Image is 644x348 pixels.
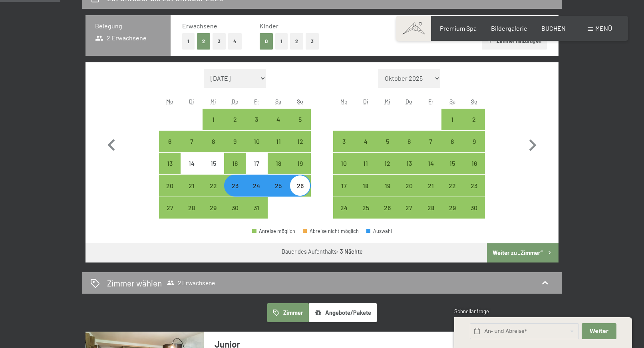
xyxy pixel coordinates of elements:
div: Mon Nov 17 2025 [333,175,355,196]
div: Anreise möglich [203,109,224,130]
abbr: Sonntag [471,98,477,105]
h2: Zimmer wählen [107,277,162,289]
div: Fri Oct 24 2025 [246,175,267,196]
div: Anreise möglich [376,131,398,152]
div: Anreise möglich [224,197,246,219]
div: 29 [442,205,462,225]
button: 2 [290,33,303,50]
button: Zimmer [267,303,309,322]
div: 15 [442,160,462,180]
div: Anreise möglich [333,131,355,152]
div: Wed Nov 19 2025 [376,175,398,196]
div: Thu Oct 23 2025 [224,175,246,196]
div: 26 [377,205,397,225]
div: 10 [246,138,266,158]
div: Wed Nov 12 2025 [376,153,398,174]
div: Thu Nov 27 2025 [398,197,420,219]
span: 2 Erwachsene [95,34,147,42]
div: Fri Oct 03 2025 [246,109,267,130]
div: Wed Oct 01 2025 [203,109,224,130]
div: Dauer des Aufenthalts: [282,248,363,256]
div: Fri Nov 28 2025 [420,197,441,219]
div: Anreise möglich [441,197,463,219]
button: Zimmer hinzufügen [482,32,547,50]
div: Anreise möglich [203,197,224,219]
div: 18 [268,160,288,180]
div: 7 [181,138,201,158]
div: Sun Nov 23 2025 [463,175,485,196]
div: Sun Oct 05 2025 [289,109,311,130]
div: Mon Oct 13 2025 [159,153,181,174]
div: Anreise möglich [355,131,376,152]
div: Mon Oct 27 2025 [159,197,181,219]
button: 4 [228,33,242,50]
div: Mon Oct 20 2025 [159,175,181,196]
div: 9 [225,138,245,158]
div: Anreise möglich [355,153,376,174]
button: Nächster Monat [521,69,544,219]
div: Anreise möglich [203,175,224,196]
div: Wed Oct 29 2025 [203,197,224,219]
div: 27 [160,205,180,225]
div: 5 [290,116,310,136]
div: 31 [246,205,266,225]
div: Anreise möglich [463,153,485,174]
div: 30 [464,205,484,225]
div: Anreise möglich [159,175,181,196]
div: Sun Nov 09 2025 [463,131,485,152]
div: 9 [464,138,484,158]
div: 11 [356,160,376,180]
div: Anreise möglich [252,229,295,234]
div: Mon Nov 03 2025 [333,131,355,152]
div: Wed Oct 15 2025 [203,153,224,174]
span: Schnellanfrage [454,308,489,314]
button: 1 [182,33,195,50]
abbr: Samstag [275,98,281,105]
div: Anreise möglich [268,153,289,174]
div: Anreise möglich [268,109,289,130]
div: Anreise möglich [463,109,485,130]
div: Anreise möglich [463,197,485,219]
div: 14 [181,160,201,180]
div: Anreise möglich [224,131,246,152]
div: 8 [442,138,462,158]
div: 1 [442,116,462,136]
a: Bildergalerie [491,24,527,32]
div: Sat Nov 29 2025 [441,197,463,219]
div: Anreise möglich [420,153,441,174]
div: Anreise möglich [376,153,398,174]
div: Anreise möglich [159,197,181,219]
div: Sun Oct 12 2025 [289,131,311,152]
div: Sat Oct 11 2025 [268,131,289,152]
div: Anreise nicht möglich [203,153,224,174]
div: Thu Nov 06 2025 [398,131,420,152]
div: Anreise möglich [246,197,267,219]
span: Premium Spa [440,24,477,32]
abbr: Donnerstag [232,98,239,105]
div: Anreise möglich [463,175,485,196]
span: BUCHEN [541,24,566,32]
div: Wed Oct 08 2025 [203,131,224,152]
b: 3 Nächte [340,248,363,255]
div: 28 [181,205,201,225]
div: Anreise möglich [159,153,181,174]
div: 22 [203,183,223,203]
div: Anreise möglich [420,131,441,152]
div: Wed Nov 05 2025 [376,131,398,152]
div: 2 [225,116,245,136]
div: Sun Nov 30 2025 [463,197,485,219]
div: Tue Nov 11 2025 [355,153,376,174]
div: 4 [356,138,376,158]
div: Thu Oct 30 2025 [224,197,246,219]
div: Fri Nov 07 2025 [420,131,441,152]
div: Anreise möglich [224,109,246,130]
div: Anreise möglich [181,131,202,152]
abbr: Donnerstag [405,98,412,105]
div: 24 [334,205,354,225]
div: Anreise möglich [463,131,485,152]
div: Anreise möglich [355,175,376,196]
button: 0 [260,33,273,50]
div: Wed Nov 26 2025 [376,197,398,219]
div: Tue Nov 25 2025 [355,197,376,219]
div: Fri Nov 21 2025 [420,175,441,196]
